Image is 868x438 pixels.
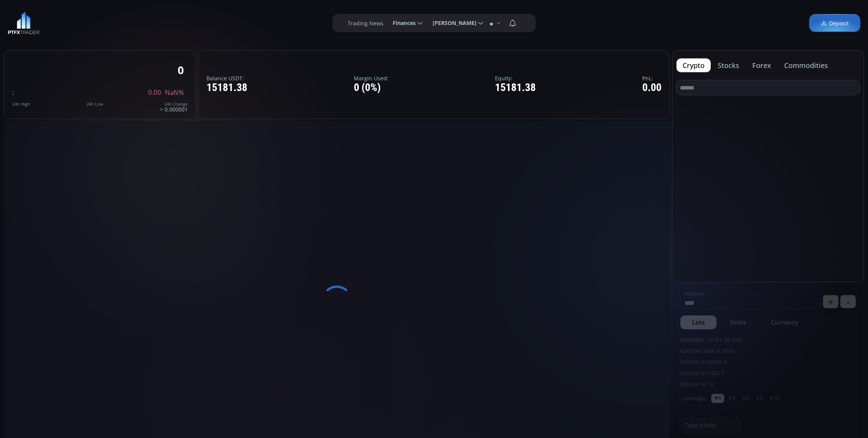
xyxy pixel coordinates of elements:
span: [PERSON_NAME] [427,15,476,31]
span: : [12,88,14,97]
button: commodities [778,58,834,72]
label: Trading News [348,19,383,27]
label: Balance USDT: [207,75,247,81]
label: Margin Used: [354,75,388,81]
label: PnL: [642,75,661,81]
img: LOGO [8,12,40,35]
div: 24h Change [160,102,188,106]
a: Deposit [809,14,860,32]
div: 0 [178,64,184,76]
button: stocks [711,58,745,72]
button: forex [746,58,777,72]
div: 24h High [12,102,30,106]
div: 15181.38 [207,82,247,94]
label: Equity: [495,75,536,81]
div: 0 (0%) [354,82,388,94]
span: NaN% [165,89,184,96]
span: 0.00 [148,89,161,96]
div: 15181.38 [495,82,536,94]
span: Deposit [821,19,849,27]
span: Finances [387,15,416,31]
div: 0.00 [642,82,661,94]
button: crypto [676,58,711,72]
div: 24h Low [87,102,103,106]
div: > 0.000001 [160,102,188,112]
